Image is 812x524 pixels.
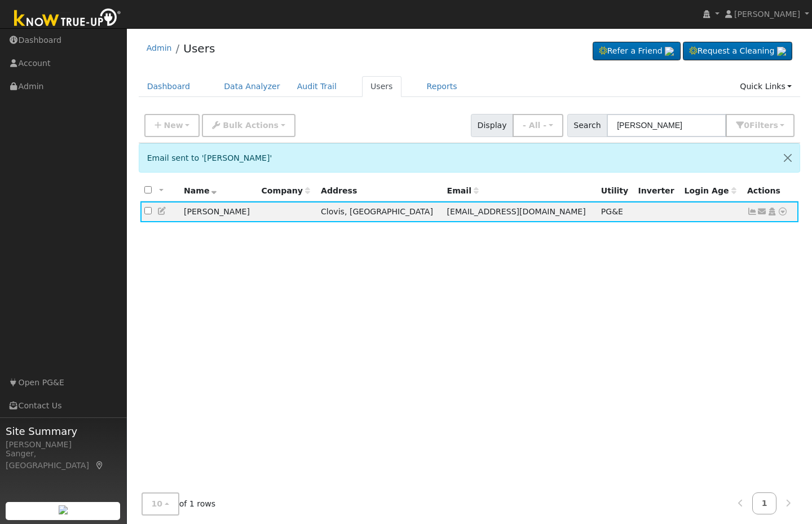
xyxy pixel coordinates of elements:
img: retrieve [59,505,68,514]
a: Dashboard [139,76,199,97]
td: Clovis, [GEOGRAPHIC_DATA] [317,201,443,222]
span: Filter [749,121,778,130]
span: Bulk Actions [223,121,279,130]
a: Data Analyzer [215,76,289,97]
span: Company name [262,186,310,195]
a: Map [95,461,105,470]
input: Search [607,114,726,137]
div: [PERSON_NAME] [6,439,121,451]
span: [EMAIL_ADDRESS][DOMAIN_NAME] [447,207,586,216]
span: Name [184,186,217,195]
button: Bulk Actions [202,114,295,137]
a: Refer a Friend [593,42,681,61]
div: Utility [601,185,630,197]
span: PG&E [601,207,623,216]
div: Actions [747,185,795,197]
a: Login As [767,207,777,216]
a: Admin [147,43,172,52]
a: Audit Trail [289,76,345,97]
img: retrieve [777,47,786,56]
img: Know True-Up [8,6,127,32]
a: Request a Cleaning [683,42,792,61]
button: 10 [142,492,179,516]
span: Email sent to '[PERSON_NAME]' [147,153,272,162]
span: 10 [152,499,163,508]
button: New [144,114,200,137]
span: of 1 rows [142,492,216,516]
a: Show Graph [747,207,757,216]
a: Users [362,76,401,97]
a: Users [183,42,215,55]
span: Site Summary [6,424,121,439]
a: Other actions [778,206,788,218]
a: drarmenta72@yahoo.com [757,206,767,218]
div: Inverter [638,185,676,197]
a: Edit User [157,206,167,215]
span: Email [447,186,479,195]
img: retrieve [665,47,674,56]
button: 0Filters [726,114,795,137]
span: New [164,121,183,130]
div: Sanger, [GEOGRAPHIC_DATA] [6,448,121,472]
div: Address [321,185,439,197]
span: Search [567,114,607,137]
a: Reports [418,76,466,97]
span: Display [471,114,513,137]
span: [PERSON_NAME] [734,10,800,19]
button: Close [776,144,800,171]
td: [PERSON_NAME] [180,201,258,222]
a: Quick Links [731,76,800,97]
button: - All - [513,114,563,137]
span: s [773,121,778,130]
span: Days since last login [685,186,736,195]
a: 1 [752,492,777,514]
